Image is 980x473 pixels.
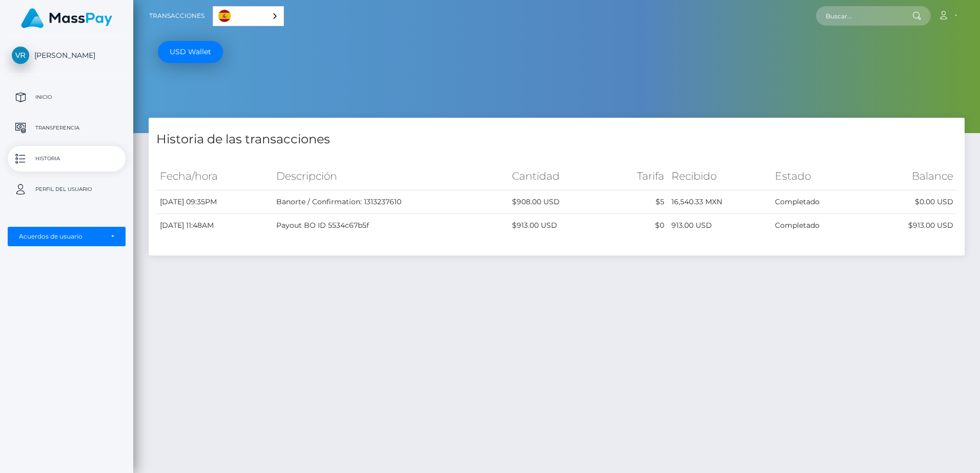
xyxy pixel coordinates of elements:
a: Español [213,7,283,26]
th: Balance [864,162,957,190]
th: Fecha/hora [156,162,273,190]
th: Tarifa [606,162,668,190]
td: [DATE] 11:48AM [156,214,273,238]
a: Perfil del usuario [8,177,126,202]
td: $0 [606,214,668,238]
td: Completado [771,214,864,238]
p: Historia [12,151,121,166]
button: Acuerdos de usuario [8,227,126,246]
td: $908.00 USD [508,190,606,214]
p: Inicio [12,90,121,105]
a: Inicio [8,84,126,110]
td: Banorte / Confirmation: 1313237610 [273,190,509,214]
td: $5 [606,190,668,214]
td: $913.00 USD [508,214,606,238]
span: [PERSON_NAME] [8,51,126,60]
h4: Historia de las transacciones [156,131,957,148]
th: Estado [771,162,864,190]
td: Completado [771,190,864,214]
a: Transacciones [149,5,205,27]
aside: Language selected: Español [213,6,284,26]
img: MassPay [21,8,112,28]
input: Buscar... [816,6,912,26]
td: 16,540.33 MXN [668,190,771,214]
p: Perfil del usuario [12,182,121,197]
td: [DATE] 09:35PM [156,190,273,214]
p: Transferencia [12,120,121,136]
td: Payout BO ID 5534c67b5f [273,214,509,238]
th: Cantidad [508,162,606,190]
th: Recibido [668,162,771,190]
a: Transferencia [8,115,126,141]
td: $913.00 USD [864,214,957,238]
a: USD Wallet [158,41,223,63]
a: Historia [8,146,126,171]
td: 913.00 USD [668,214,771,238]
div: Acuerdos de usuario [19,232,103,241]
div: Language [213,6,284,26]
td: $0.00 USD [864,190,957,214]
th: Descripción [273,162,509,190]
